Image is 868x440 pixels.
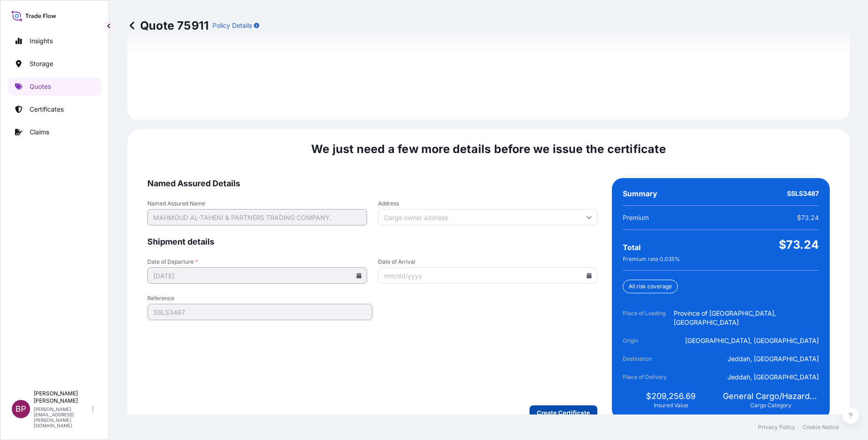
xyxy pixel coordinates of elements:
[723,391,819,402] span: General Cargo/Hazardous Material
[779,237,819,252] span: $73.24
[623,309,674,327] span: Place of Loading
[147,236,597,247] span: Shipment details
[8,123,101,141] a: Claims
[623,189,657,198] span: Summary
[8,32,101,50] a: Insights
[311,142,666,156] span: We just need a few more details before we issue the certificate
[378,258,598,266] span: Date of Arrival
[727,354,819,363] span: Jeddah, [GEOGRAPHIC_DATA]
[654,402,688,409] span: Insured Value
[34,406,90,428] p: [PERSON_NAME][EMAIL_ADDRESS][PERSON_NAME][DOMAIN_NAME]
[212,21,252,30] p: Policy Details
[30,36,53,46] p: Insights
[787,189,819,198] span: SSLS3487
[623,256,680,263] span: Premium rate 0.035 %
[147,267,367,284] input: mm/dd/yyyy
[378,209,598,225] input: Cargo owner address
[623,373,674,382] span: Place of Delivery
[623,213,649,222] span: Premium
[378,200,598,207] span: Address
[30,82,51,91] p: Quotes
[147,295,373,302] span: Reference
[674,309,819,327] span: Province of [GEOGRAPHIC_DATA], [GEOGRAPHIC_DATA]
[646,391,696,402] span: $209,256.69
[8,55,101,73] a: Storage
[30,105,64,114] p: Certificates
[750,402,792,409] span: Cargo Category
[34,390,90,404] p: [PERSON_NAME] [PERSON_NAME]
[537,408,590,417] p: Create Certificate
[378,267,598,284] input: mm/dd/yyyy
[530,405,597,420] button: Create Certificate
[802,424,839,431] a: Cookie Notice
[8,77,101,96] a: Quotes
[30,128,49,137] p: Claims
[623,243,641,252] span: Total
[147,258,367,266] span: Date of Departure
[147,304,373,320] input: Your internal reference
[30,59,53,68] p: Storage
[127,18,209,33] p: Quote 75911
[727,373,819,382] span: Jeddah, [GEOGRAPHIC_DATA]
[685,336,819,345] span: [GEOGRAPHIC_DATA], [GEOGRAPHIC_DATA]
[623,336,674,345] span: Origin
[147,200,367,207] span: Named Assured Name
[797,213,819,222] span: $73.24
[623,280,678,293] div: All risk coverage
[758,424,795,431] a: Privacy Policy
[15,404,26,414] span: BP
[147,178,597,189] span: Named Assured Details
[8,100,101,118] a: Certificates
[623,354,674,363] span: Destination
